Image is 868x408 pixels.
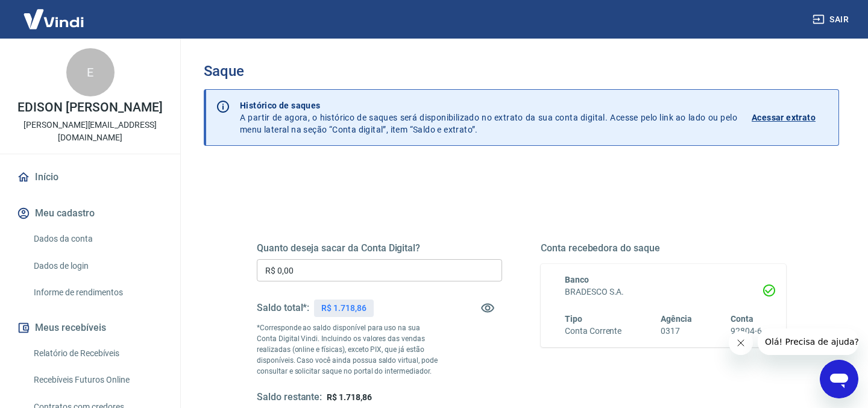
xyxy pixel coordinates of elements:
[17,101,162,114] p: EDISON [PERSON_NAME]
[731,325,762,337] h6: 92804-6
[257,322,441,377] p: *Corresponde ao saldo disponível para uso na sua Conta Digital Vindi. Incluindo os valores das ve...
[29,341,166,366] a: Relatório de Recebíveis
[14,315,166,341] button: Meus recebíveis
[240,99,737,111] p: Histórico de saques
[758,328,858,355] iframe: Mensagem da empresa
[257,391,322,404] h5: Saldo restante:
[29,280,166,305] a: Informe de rendimentos
[541,242,786,254] h5: Conta recebedora do saque
[565,286,762,298] h6: BRADESCO S.A.
[14,200,166,227] button: Meu cadastro
[29,254,166,278] a: Dados de login
[752,99,829,136] a: Acessar extrato
[14,1,93,37] img: Vindi
[257,242,502,254] h5: Quanto deseja sacar da Conta Digital?
[7,8,101,18] span: Olá! Precisa de ajuda?
[752,111,816,124] p: Acessar extrato
[565,275,589,284] span: Banco
[66,48,115,96] div: E
[565,325,621,337] h6: Conta Corrente
[10,119,171,144] p: [PERSON_NAME][EMAIL_ADDRESS][DOMAIN_NAME]
[820,360,858,398] iframe: Botão para abrir a janela de mensagens
[731,314,753,324] span: Conta
[810,8,854,31] button: Sair
[240,99,737,136] p: A partir de agora, o histórico de saques será disponibilizado no extrato da sua conta digital. Ac...
[29,368,166,392] a: Recebíveis Futuros Online
[729,331,753,355] iframe: Fechar mensagem
[661,314,692,324] span: Agência
[321,302,366,315] p: R$ 1.718,86
[29,227,166,251] a: Dados da conta
[257,302,309,314] h5: Saldo total*:
[661,325,692,337] h6: 0317
[14,164,166,190] a: Início
[204,63,839,80] h3: Saque
[565,314,582,324] span: Tipo
[327,392,371,402] span: R$ 1.718,86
